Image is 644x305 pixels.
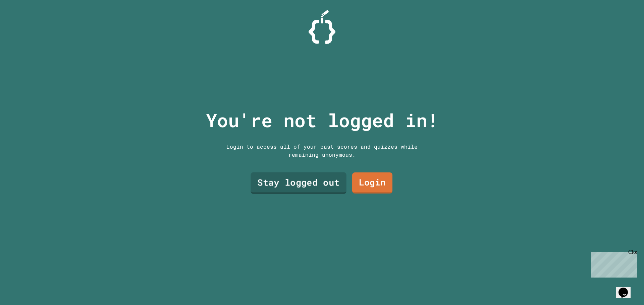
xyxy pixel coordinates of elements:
p: You're not logged in! [206,106,438,134]
a: Stay logged out [251,172,346,194]
a: Login [352,172,392,194]
iframe: chat widget [616,278,637,298]
img: Logo.svg [309,10,335,44]
div: Chat with us now!Close [3,3,46,43]
iframe: chat widget [588,249,637,278]
div: Login to access all of your past scores and quizzes while remaining anonymous. [221,143,423,159]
